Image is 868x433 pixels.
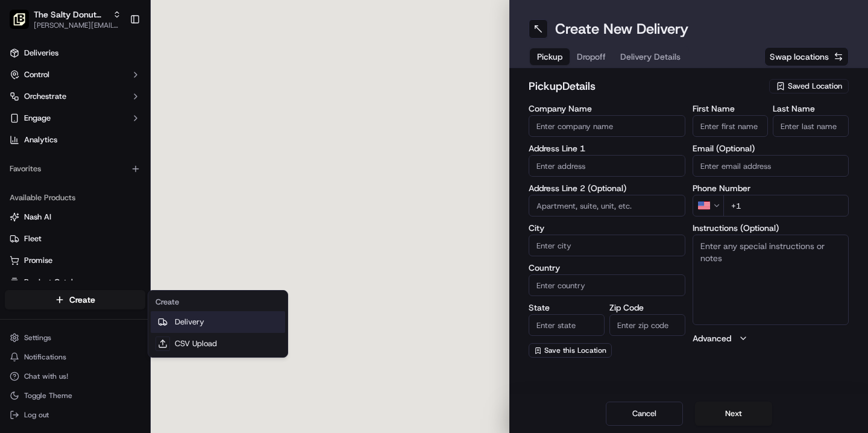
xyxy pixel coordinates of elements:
[693,104,769,113] label: First Name
[773,104,849,113] label: Last Name
[24,48,58,58] span: Deliveries
[609,314,685,336] input: Enter zip code
[24,410,49,420] span: Log out
[529,104,685,113] label: Company Name
[723,195,849,216] input: Enter phone number
[529,264,685,272] label: Country
[5,159,145,179] div: Favorites
[114,175,193,187] span: API Documentation
[788,81,842,92] span: Saved Location
[693,155,849,177] input: Enter email address
[151,333,285,355] a: CSV Upload
[529,184,685,192] label: Address Line 2 (Optional)
[24,391,72,400] span: Toggle Theme
[537,51,562,63] span: Pickup
[529,274,685,296] input: Enter country
[5,188,145,207] div: Available Products
[24,233,42,244] span: Fleet
[205,119,219,133] button: Start new chat
[12,48,219,68] p: Welcome 👋
[529,115,685,137] input: Enter company name
[34,8,108,21] span: The Salty Donut ([PERSON_NAME])
[24,371,68,381] span: Chat with us!
[695,402,772,426] button: Next
[12,115,34,137] img: 1736555255976-a54dd68f-1ca7-489b-9aae-adbdc363a1c4
[151,311,285,333] a: Delivery
[12,176,22,186] div: 📗
[120,204,146,213] span: Pylon
[24,69,49,80] span: Control
[85,204,146,213] a: Powered byPylon
[24,134,57,145] span: Analytics
[606,402,683,426] button: Cancel
[693,115,769,137] input: Enter first name
[529,155,685,177] input: Enter address
[24,352,66,362] span: Notifications
[7,170,97,192] a: 📗Knowledge Base
[34,21,121,30] span: [PERSON_NAME][EMAIL_ADDRESS][DOMAIN_NAME]
[24,91,66,102] span: Orchestrate
[544,346,606,355] span: Save this Location
[609,303,685,312] label: Zip Code
[24,175,92,187] span: Knowledge Base
[693,184,849,192] label: Phone Number
[529,314,605,336] input: Enter state
[529,144,685,153] label: Address Line 1
[31,78,217,90] input: Got a question? Start typing here...
[693,332,731,344] label: Advanced
[620,51,681,63] span: Delivery Details
[555,19,688,39] h1: Create New Delivery
[24,212,51,223] span: Nash AI
[773,115,849,137] input: Enter last name
[24,113,51,124] span: Engage
[577,51,606,63] span: Dropoff
[529,224,685,232] label: City
[24,255,52,266] span: Promise
[10,10,29,29] img: The Salty Donut (Tennyson)
[24,277,82,288] span: Product Catalog
[151,293,285,311] div: Create
[102,176,112,186] div: 💻
[41,115,198,127] div: Start new chat
[12,12,36,36] img: Nash
[97,170,198,192] a: 💻API Documentation
[24,333,51,343] span: Settings
[529,195,685,216] input: Apartment, suite, unit, etc.
[529,235,685,256] input: Enter city
[529,303,605,312] label: State
[69,294,95,306] span: Create
[693,224,849,232] label: Instructions (Optional)
[693,144,849,153] label: Email (Optional)
[770,51,829,63] span: Swap locations
[41,127,153,137] div: We're available if you need us!
[529,78,762,95] h2: pickup Details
